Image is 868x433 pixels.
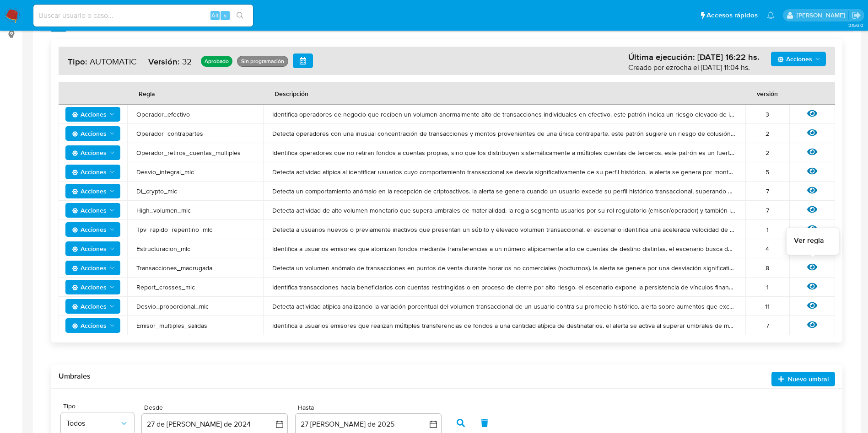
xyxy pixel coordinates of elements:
a: Salir [852,11,861,20]
span: Accesos rápidos [706,11,758,20]
input: Buscar usuario o caso... [33,10,253,21]
span: Alt [211,11,219,20]
span: Ver regla [794,235,824,246]
span: s [224,11,226,20]
button: search-icon [231,9,249,22]
a: Notificaciones [767,11,775,19]
span: 3.156.0 [848,21,863,29]
p: joaquin.santistebe@mercadolibre.com [797,11,848,20]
